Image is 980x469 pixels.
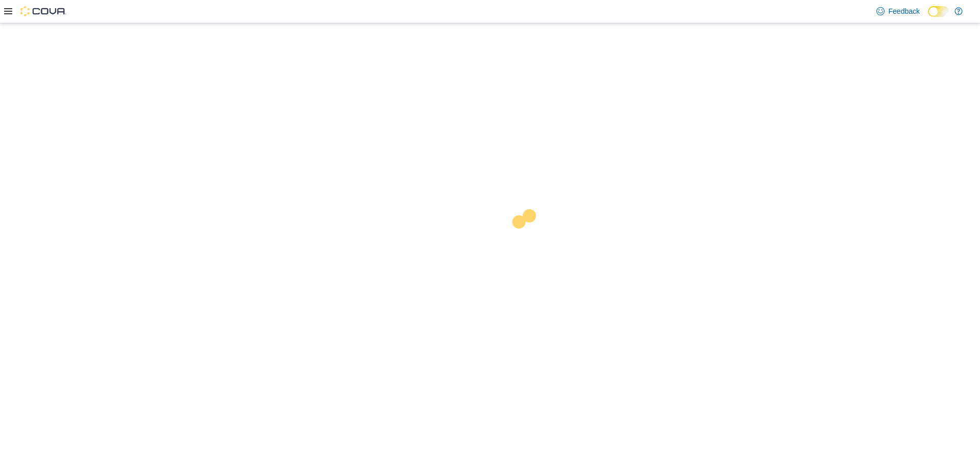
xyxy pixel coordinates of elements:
a: Feedback [872,1,924,21]
img: Cova [20,6,66,16]
span: Feedback [889,6,920,16]
img: cova-loader [490,202,567,278]
input: Dark Mode [928,6,949,17]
